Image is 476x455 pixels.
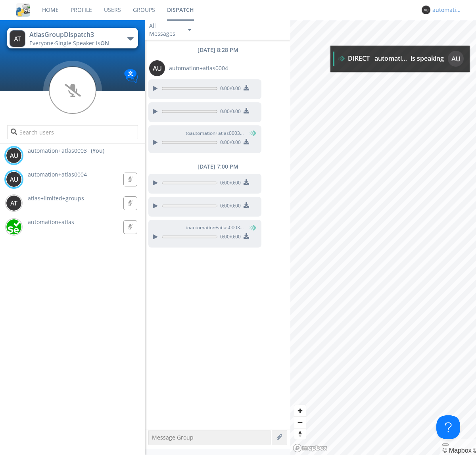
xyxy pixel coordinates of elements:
img: 373638.png [6,171,22,187]
div: [DATE] 7:00 PM [145,163,290,171]
a: Mapbox logo [293,443,328,453]
img: d2d01cd9b4174d08988066c6d424eccd [6,219,22,235]
button: Toggle attribution [442,443,449,446]
img: 373638.png [6,195,22,211]
div: is speaking [411,54,444,63]
img: 373638.png [149,60,165,76]
span: Single Speaker is [55,39,109,47]
a: Mapbox [442,447,471,454]
button: AtlasGroupDispatch3Everyone·Single Speaker isON [7,28,138,48]
span: automation+atlas [28,218,74,226]
img: download media button [244,85,249,90]
span: 0:00 / 0:00 [217,85,241,94]
img: download media button [244,139,249,144]
div: automation+atlas0003 [432,6,462,14]
input: Search users [7,125,138,139]
span: ON [100,39,109,47]
div: All Messages [149,22,181,38]
span: 0:00 / 0:00 [217,139,241,148]
span: (You) [244,224,256,231]
img: download media button [244,202,249,208]
span: automation+atlas0004 [169,64,228,72]
img: cddb5a64eb264b2086981ab96f4c1ba7 [16,3,30,17]
img: download media button [244,233,249,239]
span: automation+atlas0004 [28,171,87,178]
span: (You) [244,130,256,136]
button: Zoom in [294,405,306,417]
span: 0:00 / 0:00 [217,233,241,242]
span: to automation+atlas0003 [186,224,245,231]
div: AtlasGroupDispatch3 [29,30,119,39]
span: Reset bearing to north [294,428,306,440]
span: 0:00 / 0:00 [217,202,241,211]
iframe: Toggle Customer Support [436,415,460,439]
span: atlas+limited+groups [28,194,84,202]
img: Translation enabled [124,69,138,83]
img: caret-down-sm.svg [188,29,191,31]
img: 373638.png [448,51,464,67]
button: Zoom out [294,417,306,428]
div: DIRECT [348,54,370,63]
div: [DATE] 8:28 PM [145,46,290,54]
span: automation+atlas0003 [28,147,87,155]
button: Reset bearing to north [294,428,306,440]
img: download media button [244,108,249,113]
img: download media button [244,179,249,185]
span: to automation+atlas0003 [186,130,245,137]
span: 0:00 / 0:00 [217,179,241,188]
img: 373638.png [6,148,22,163]
div: (You) [91,147,104,155]
div: Everyone · [29,39,119,47]
div: automation+atlas0004 [374,54,408,63]
img: 373638.png [422,6,430,14]
span: 0:00 / 0:00 [217,108,241,117]
img: 373638.png [10,30,25,47]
